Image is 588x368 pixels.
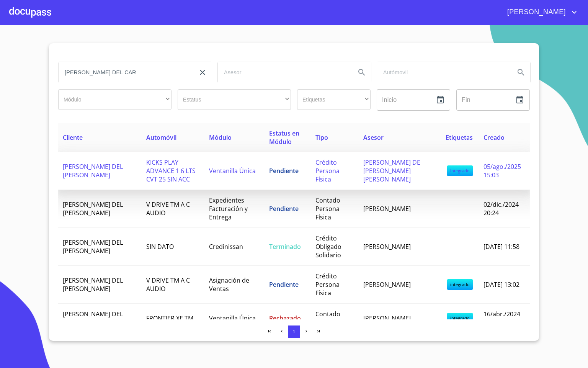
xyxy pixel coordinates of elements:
[269,314,301,322] span: Rechazado
[63,276,123,293] span: [PERSON_NAME] DEL [PERSON_NAME]
[146,158,196,183] span: KICKS PLAY ADVANCE 1 6 LTS CVT 25 SIN ACC
[501,6,579,18] button: account of current user
[63,310,123,327] span: [PERSON_NAME] DEL [PERSON_NAME]
[146,314,193,322] span: FRONTIER XE TM
[483,133,505,142] span: Creado
[269,129,299,146] span: Estatus en Módulo
[146,200,190,217] span: V DRIVE TM A C AUDIO
[292,329,295,334] span: 1
[63,133,83,142] span: Cliente
[269,167,299,175] span: Pendiente
[483,200,519,217] span: 02/dic./2024 20:24
[209,133,232,142] span: Módulo
[193,63,212,82] button: clear input
[447,313,473,324] span: integrado
[59,62,190,83] input: search
[269,242,301,251] span: Terminado
[178,89,291,110] div: ​
[269,280,299,289] span: Pendiente
[315,272,340,297] span: Crédito Persona Física
[315,196,340,221] span: Contado Persona Física
[483,280,519,289] span: [DATE] 13:02
[483,310,520,327] span: 16/abr./2024 17:31
[269,204,299,213] span: Pendiente
[209,314,256,322] span: Ventanilla Única
[63,238,123,255] span: [PERSON_NAME] DEL [PERSON_NAME]
[377,62,509,83] input: search
[63,200,123,217] span: [PERSON_NAME] DEL [PERSON_NAME]
[315,133,328,142] span: Tipo
[353,63,371,82] button: Search
[209,167,256,175] span: Ventanilla Única
[363,314,411,322] span: [PERSON_NAME]
[446,133,473,142] span: Etiquetas
[288,325,300,338] button: 1
[447,279,473,290] span: integrado
[447,165,473,176] span: integrado
[315,310,340,327] span: Contado PFAE
[146,276,190,293] span: V DRIVE TM A C AUDIO
[483,242,519,251] span: [DATE] 11:58
[363,204,411,213] span: [PERSON_NAME]
[209,242,243,251] span: Credinissan
[501,6,570,18] span: [PERSON_NAME]
[315,158,340,183] span: Crédito Persona Física
[146,133,176,142] span: Automóvil
[363,280,411,289] span: [PERSON_NAME]
[363,242,411,251] span: [PERSON_NAME]
[63,162,123,179] span: [PERSON_NAME] DEL [PERSON_NAME]
[297,89,371,110] div: ​
[58,89,171,110] div: ​
[483,162,521,179] span: 05/ago./2025 15:03
[363,158,420,183] span: [PERSON_NAME] DE [PERSON_NAME] [PERSON_NAME]
[209,196,248,221] span: Expedientes Facturación y Entrega
[218,62,350,83] input: search
[209,276,249,293] span: Asignación de Ventas
[363,133,384,142] span: Asesor
[315,234,341,259] span: Crédito Obligado Solidario
[146,242,174,251] span: SIN DATO
[512,63,530,82] button: Search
